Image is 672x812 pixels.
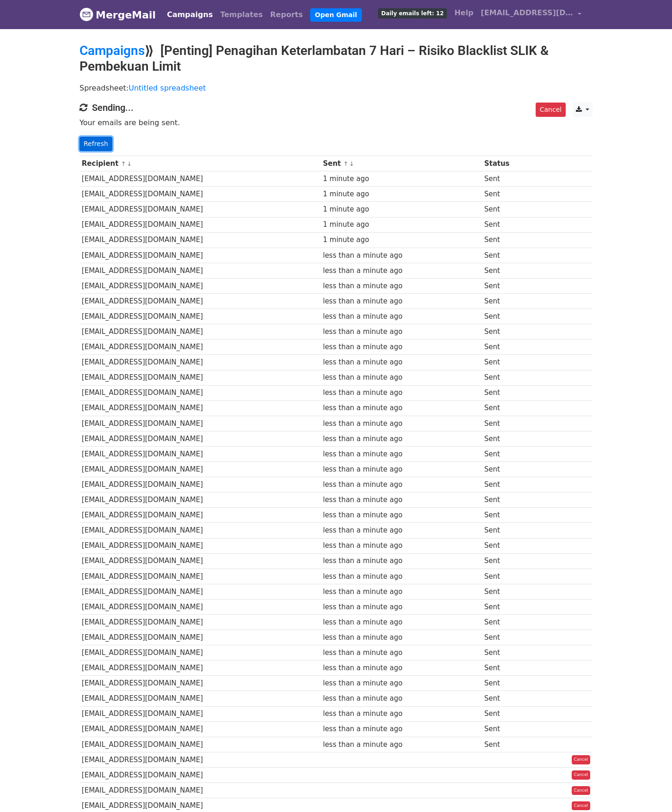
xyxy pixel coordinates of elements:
div: less than a minute ago [323,372,480,383]
td: Sent [482,431,539,446]
div: less than a minute ago [323,709,480,719]
td: [EMAIL_ADDRESS][DOMAIN_NAME] [79,294,321,309]
div: less than a minute ago [323,510,480,521]
span: [EMAIL_ADDRESS][DOMAIN_NAME] [481,7,573,18]
td: Sent [482,630,539,645]
td: Sent [482,553,539,569]
div: less than a minute ago [323,418,480,429]
td: [EMAIL_ADDRESS][DOMAIN_NAME] [79,171,321,187]
div: less than a minute ago [323,724,480,734]
td: Sent [482,355,539,370]
p: Your emails are being sent. [79,118,593,127]
td: [EMAIL_ADDRESS][DOMAIN_NAME] [79,263,321,278]
td: [EMAIL_ADDRESS][DOMAIN_NAME] [79,232,321,248]
td: Sent [482,645,539,661]
td: Sent [482,339,539,355]
td: Sent [482,232,539,248]
a: ↓ [349,160,354,167]
td: [EMAIL_ADDRESS][DOMAIN_NAME] [79,706,321,721]
th: Sent [321,156,482,171]
td: [EMAIL_ADDRESS][DOMAIN_NAME] [79,431,321,446]
div: less than a minute ago [323,357,480,368]
td: [EMAIL_ADDRESS][DOMAIN_NAME] [79,630,321,645]
div: less than a minute ago [323,739,480,750]
div: less than a minute ago [323,648,480,658]
div: less than a minute ago [323,632,480,643]
td: Sent [482,599,539,614]
div: less than a minute ago [323,602,480,612]
td: [EMAIL_ADDRESS][DOMAIN_NAME] [79,462,321,477]
div: 1 minute ago [323,235,480,245]
div: less than a minute ago [323,281,480,291]
div: less than a minute ago [323,403,480,413]
div: less than a minute ago [323,678,480,689]
div: less than a minute ago [323,479,480,490]
a: Cancel [572,755,591,764]
td: Sent [482,462,539,477]
a: Daily emails left: 12 [374,4,451,22]
td: [EMAIL_ADDRESS][DOMAIN_NAME] [79,553,321,569]
td: [EMAIL_ADDRESS][DOMAIN_NAME] [79,202,321,217]
td: Sent [482,171,539,187]
a: Refresh [79,137,112,151]
td: [EMAIL_ADDRESS][DOMAIN_NAME] [79,217,321,232]
img: MergeMail logo [79,7,93,21]
a: Reports [267,6,307,24]
div: less than a minute ago [323,693,480,704]
td: [EMAIL_ADDRESS][DOMAIN_NAME] [79,370,321,385]
td: Sent [482,400,539,416]
td: [EMAIL_ADDRESS][DOMAIN_NAME] [79,538,321,553]
div: less than a minute ago [323,250,480,261]
a: Cancel [572,786,591,795]
div: 1 minute ago [323,204,480,215]
div: less than a minute ago [323,663,480,673]
div: less than a minute ago [323,525,480,536]
div: less than a minute ago [323,587,480,597]
div: less than a minute ago [323,296,480,307]
td: Sent [482,309,539,324]
span: Daily emails left: 12 [378,8,447,18]
td: [EMAIL_ADDRESS][DOMAIN_NAME] [79,355,321,370]
div: less than a minute ago [323,327,480,337]
div: less than a minute ago [323,266,480,276]
td: Sent [482,737,539,752]
p: Spreadsheet: [79,83,593,93]
div: less than a minute ago [323,617,480,628]
td: Sent [482,584,539,599]
div: 1 minute ago [323,174,480,184]
td: [EMAIL_ADDRESS][DOMAIN_NAME] [79,324,321,339]
td: Sent [482,294,539,309]
td: Sent [482,385,539,400]
td: Sent [482,569,539,584]
td: [EMAIL_ADDRESS][DOMAIN_NAME] [79,599,321,614]
td: Sent [482,477,539,492]
td: [EMAIL_ADDRESS][DOMAIN_NAME] [79,492,321,508]
iframe: Chat Widget [626,768,672,812]
td: Sent [482,676,539,691]
div: less than a minute ago [323,571,480,582]
td: [EMAIL_ADDRESS][DOMAIN_NAME] [79,721,321,737]
td: [EMAIL_ADDRESS][DOMAIN_NAME] [79,584,321,599]
td: Sent [482,523,539,538]
td: [EMAIL_ADDRESS][DOMAIN_NAME] [79,385,321,400]
a: ↑ [343,160,348,167]
td: [EMAIL_ADDRESS][DOMAIN_NAME] [79,569,321,584]
th: Status [482,156,539,171]
td: Sent [482,416,539,431]
td: [EMAIL_ADDRESS][DOMAIN_NAME] [79,248,321,263]
a: Help [451,4,477,22]
td: Sent [482,187,539,202]
h4: Sending... [79,102,593,113]
td: [EMAIL_ADDRESS][DOMAIN_NAME] [79,737,321,752]
td: Sent [482,248,539,263]
a: Campaigns [163,6,216,24]
a: Open Gmail [310,8,361,22]
a: Cancel [572,770,591,780]
td: Sent [482,324,539,339]
td: Sent [482,508,539,523]
td: [EMAIL_ADDRESS][DOMAIN_NAME] [79,446,321,461]
td: [EMAIL_ADDRESS][DOMAIN_NAME] [79,339,321,355]
td: Sent [482,370,539,385]
td: [EMAIL_ADDRESS][DOMAIN_NAME] [79,508,321,523]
